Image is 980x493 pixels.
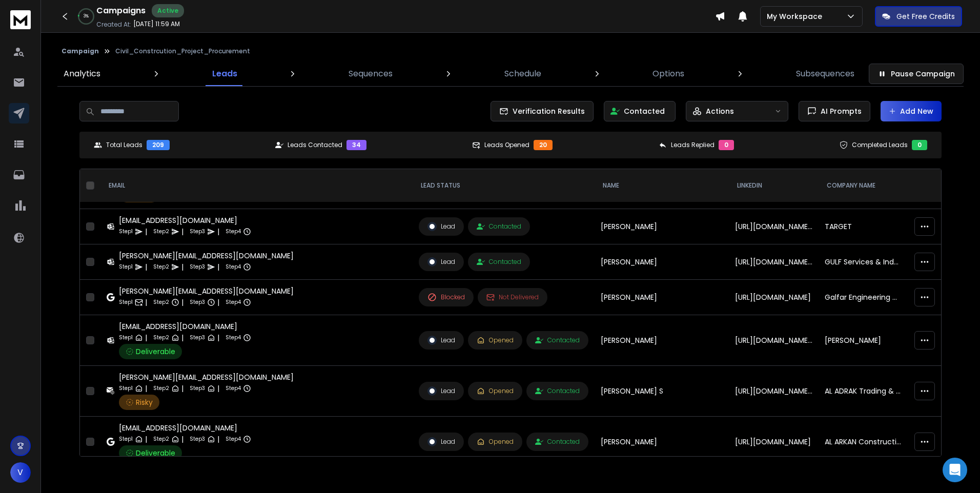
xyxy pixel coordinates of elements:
p: | [145,227,147,237]
p: Step 4 [226,262,241,272]
button: V [10,462,31,483]
p: Step 2 [153,297,169,307]
p: Schedule [504,68,541,80]
div: 209 [147,140,170,150]
button: Campaign [62,47,99,55]
p: Step 2 [153,383,169,394]
p: Leads [212,68,237,80]
a: Subsequences [790,61,861,86]
p: | [217,227,219,237]
p: My Workspace [767,11,826,22]
th: EMAIL [100,169,413,202]
p: Step 1 [119,297,133,307]
p: Step 3 [190,383,205,394]
div: Active [152,4,184,17]
p: Get Free Credits [896,11,955,22]
td: [URL][DOMAIN_NAME][PERSON_NAME] [729,315,819,366]
p: | [217,383,219,394]
p: Analytics [64,68,100,80]
p: Sequences [349,68,393,80]
div: [EMAIL_ADDRESS][DOMAIN_NAME] [119,423,251,433]
div: Opened [477,336,514,344]
td: [URL][DOMAIN_NAME] [729,417,819,467]
p: | [145,434,147,444]
p: Leads Contacted [288,141,342,149]
button: Verification Results [491,101,594,121]
p: Step 3 [190,297,205,307]
p: | [181,333,183,343]
p: 3 % [84,13,89,19]
div: Lead [427,386,455,396]
td: TARGET [819,209,908,244]
span: AI Prompts [816,106,862,116]
h1: Campaigns [96,5,146,17]
div: Contacted [535,387,580,395]
p: | [181,227,183,237]
th: LEAD STATUS [413,169,595,202]
p: Contacted [624,106,665,116]
th: LinkedIn [729,169,819,202]
span: Verification Results [508,106,585,116]
p: Completed Leads [852,141,908,149]
td: [URL][DOMAIN_NAME] [729,280,819,315]
p: Step 4 [226,227,241,237]
p: Step 2 [153,227,169,237]
p: Leads Replied [671,141,714,149]
p: | [181,297,183,307]
p: Step 1 [119,333,133,343]
p: Step 3 [190,227,205,237]
div: Lead [427,437,455,446]
div: [PERSON_NAME][EMAIL_ADDRESS][DOMAIN_NAME] [119,251,294,261]
div: [EMAIL_ADDRESS][DOMAIN_NAME] [119,215,251,225]
div: [PERSON_NAME][EMAIL_ADDRESS][DOMAIN_NAME] [119,286,294,296]
td: AL ADRAK Trading & Contracting [819,366,908,417]
p: Step 2 [153,333,169,343]
p: Actions [706,106,734,116]
p: | [217,333,219,343]
p: | [217,262,219,272]
div: Blocked [427,293,465,302]
button: Pause Campaign [869,64,964,84]
div: Open Intercom Messenger [943,458,967,482]
div: [PERSON_NAME][EMAIL_ADDRESS][DOMAIN_NAME] [119,372,294,382]
p: Created At: [96,20,131,29]
td: [PERSON_NAME] [595,209,729,244]
p: Step 4 [226,383,241,394]
div: Opened [477,387,514,395]
p: Step 2 [153,434,169,444]
p: Civil_Constrcution_Project_Procurement [115,47,250,55]
div: Contacted [477,222,521,231]
a: Schedule [498,61,547,86]
a: Leads [206,61,243,86]
button: AI Prompts [799,101,870,121]
p: Step 4 [226,297,241,307]
p: | [217,297,219,307]
td: [PERSON_NAME] [819,315,908,366]
span: Risky [136,397,153,407]
p: Subsequences [796,68,854,80]
div: 0 [719,140,734,150]
div: 0 [912,140,927,150]
div: Contacted [535,438,580,446]
p: Step 1 [119,262,133,272]
p: | [145,333,147,343]
div: Contacted [535,336,580,344]
p: | [217,434,219,444]
a: Options [646,61,690,86]
span: Deliverable [136,346,175,357]
td: [PERSON_NAME] S [595,366,729,417]
p: Step 4 [226,434,241,444]
div: Not Delivered [486,293,539,301]
p: Options [652,68,684,80]
div: 34 [346,140,366,150]
div: [EMAIL_ADDRESS][DOMAIN_NAME] [119,321,251,332]
p: Step 3 [190,262,205,272]
p: Step 3 [190,333,205,343]
button: Add New [881,101,942,121]
div: Lead [427,257,455,266]
p: Step 1 [119,434,133,444]
p: | [181,383,183,394]
td: [PERSON_NAME] [595,315,729,366]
